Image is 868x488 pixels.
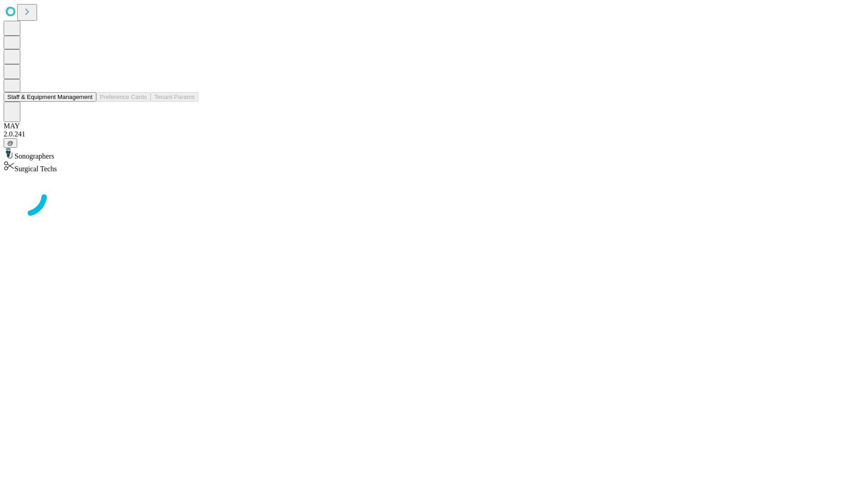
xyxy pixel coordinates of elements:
[4,160,864,173] div: Surgical Techs
[4,138,17,148] button: @
[151,92,198,102] button: Tenant Params
[4,130,864,138] div: 2.0.241
[4,148,864,160] div: Sonographers
[4,122,864,130] div: MAY
[7,140,14,146] span: @
[96,92,151,102] button: Preference Cards
[4,92,96,102] button: Staff & Equipment Management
